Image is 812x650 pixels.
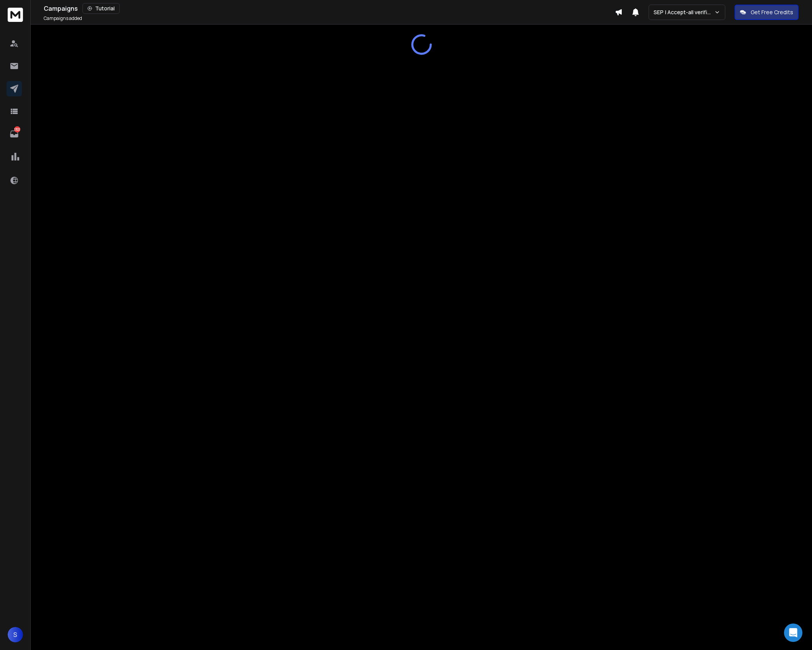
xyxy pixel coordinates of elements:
button: Tutorial [82,3,120,14]
button: Get Free Credits [735,5,799,20]
a: 1322 [7,126,22,142]
button: S [8,627,23,642]
div: Campaigns [44,3,615,14]
p: Get Free Credits [751,8,793,16]
div: Open Intercom Messenger [784,624,802,642]
p: 1322 [14,126,20,132]
p: SEP | Accept-all verifications [654,8,714,16]
p: Campaigns added [44,15,82,22]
